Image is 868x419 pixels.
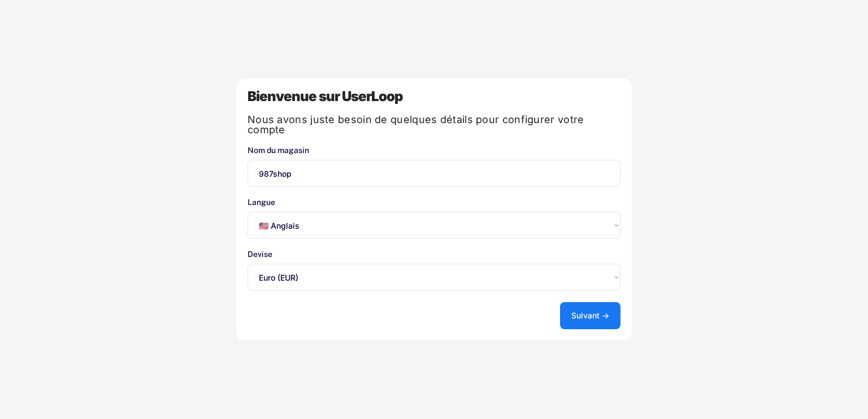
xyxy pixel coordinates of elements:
font: Nous avons juste besoin de quelques détails pour configurer votre compte [248,114,587,136]
input: Le nom de votre magasin [248,160,620,187]
font: Nom du magasin [248,146,309,155]
button: Suivant → [560,302,620,329]
font: Bienvenue sur UserLoop [248,88,403,104]
font: Devise [248,250,272,259]
font: Suivant → [571,311,609,320]
font: Langue [248,198,275,207]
